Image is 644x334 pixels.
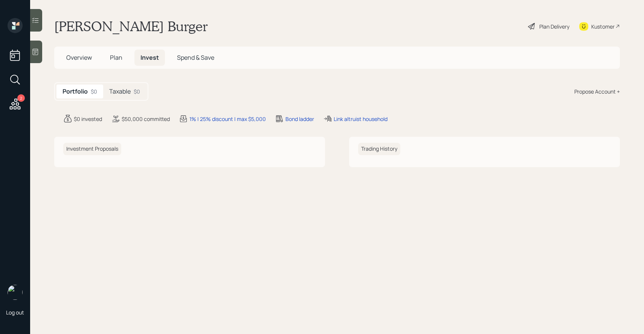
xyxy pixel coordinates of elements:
span: Plan [110,53,122,62]
span: Invest [140,53,159,62]
div: Propose Account + [574,88,620,95]
img: sami-boghos-headshot.png [8,285,23,300]
h6: Investment Proposals [63,143,121,155]
div: Plan Delivery [539,23,569,30]
h5: Portfolio [63,88,88,95]
span: Spend & Save [177,53,214,62]
div: Kustomer [591,23,615,30]
div: 1% | 25% discount | max $5,000 [189,115,266,123]
div: Link altruist household [334,115,388,123]
div: $50,000 committed [122,115,170,123]
h6: Trading History [358,143,400,155]
div: Log out [6,309,24,316]
div: $0 [134,88,140,95]
div: Bond ladder [285,115,314,123]
span: Overview [66,53,92,62]
div: $0 invested [74,115,102,123]
h5: Taxable [109,88,131,95]
div: 2 [17,94,25,102]
div: $0 [91,88,97,95]
h1: [PERSON_NAME] Burger [54,18,208,35]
